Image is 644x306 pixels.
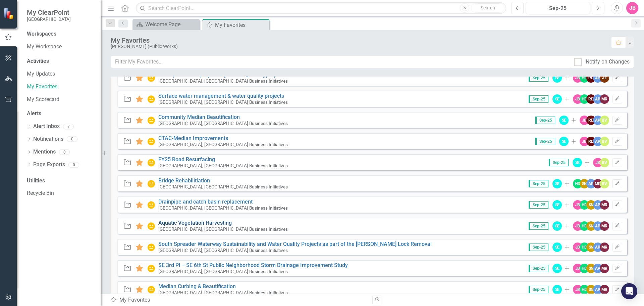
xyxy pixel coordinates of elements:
[147,243,155,251] img: In Progress
[158,121,288,126] small: [GEOGRAPHIC_DATA], [GEOGRAPHIC_DATA] Business Initiatives
[158,114,240,120] a: Community Median Beautification
[529,244,548,251] span: Sep-25
[158,205,288,211] small: [GEOGRAPHIC_DATA], [GEOGRAPHIC_DATA] Business Initiatives
[586,137,596,146] div: RD
[600,200,609,210] div: MR
[600,137,609,146] div: BV
[33,135,63,143] a: Notifications
[158,220,232,226] a: Aquatic Vegetation Harvesting
[529,201,548,209] span: Sep-25
[147,116,155,124] img: In Progress
[158,290,288,295] small: [GEOGRAPHIC_DATA], [GEOGRAPHIC_DATA] Business Initiatives
[600,94,609,104] div: MR
[27,43,94,51] a: My Workspace
[580,285,589,294] div: HD
[586,285,596,294] div: SN
[27,110,94,118] div: Alerts
[573,179,582,188] div: HD
[68,162,79,168] div: 0
[27,70,94,78] a: My Updates
[573,285,582,294] div: JB
[535,117,555,124] span: Sep-25
[158,93,284,99] a: Surface water management & water quality projects
[600,285,609,294] div: MR
[158,199,253,205] a: Drainpipe and catch basin replacement
[33,148,56,156] a: Mentions
[626,2,638,14] button: JB
[593,200,602,210] div: AP
[158,99,288,105] small: [GEOGRAPHIC_DATA], [GEOGRAPHIC_DATA] Business Initiatives
[215,21,268,29] div: My Favorites
[586,264,596,273] div: SN
[158,177,210,184] a: Bridge Rehabilitiation
[158,283,236,290] a: Median Curbing & Beautification
[471,3,504,13] button: Search
[580,200,589,210] div: HD
[593,137,602,146] div: AP
[600,73,609,83] div: JZ
[529,222,548,230] span: Sep-25
[580,264,589,273] div: HD
[580,221,589,231] div: HD
[27,16,71,22] small: [GEOGRAPHIC_DATA]
[529,180,548,187] span: Sep-25
[600,179,609,188] div: BV
[147,286,155,294] img: In Progress
[600,264,609,273] div: MR
[3,7,15,19] img: ClearPoint Strategy
[552,243,562,252] div: SE
[586,179,596,188] div: AP
[593,243,602,252] div: AP
[147,201,155,209] img: In Progress
[526,2,590,14] button: Sep-25
[33,161,65,169] a: Page Exports
[593,285,602,294] div: AP
[158,184,288,189] small: [GEOGRAPHIC_DATA], [GEOGRAPHIC_DATA] Business Initiatives
[111,44,604,49] div: [PERSON_NAME] (Public Works)
[552,200,562,210] div: SE
[33,123,60,130] a: Alert Inbox
[481,5,495,10] span: Search
[145,20,198,29] div: Welcome Page
[580,116,589,125] div: JB
[158,248,288,253] small: [GEOGRAPHIC_DATA], [GEOGRAPHIC_DATA] Business Initiatives
[580,73,589,83] div: HD
[158,226,288,232] small: [GEOGRAPHIC_DATA], [GEOGRAPHIC_DATA] Business Initiatives
[621,283,637,299] div: Open Intercom Messenger
[593,158,602,167] div: JB
[586,116,596,125] div: RD
[593,116,602,125] div: AP
[535,138,555,145] span: Sep-25
[580,243,589,252] div: HD
[593,94,602,104] div: AP
[559,137,569,146] div: SE
[586,94,596,104] div: RD
[158,269,288,274] small: [GEOGRAPHIC_DATA], [GEOGRAPHIC_DATA] Business Initiatives
[529,265,548,272] span: Sep-25
[529,95,548,103] span: Sep-25
[158,262,348,268] a: SE 3rd Pl – SE 6th St Public Neighborhood Storm Drainage Improvement Study
[586,200,596,210] div: SN
[147,137,155,145] img: In Progress
[63,124,74,129] div: 7
[158,135,228,141] a: CTAC-Median Improvements
[593,264,602,273] div: AP
[27,83,94,91] a: My Favorites
[158,78,288,84] small: [GEOGRAPHIC_DATA], [GEOGRAPHIC_DATA] Business Initiatives
[573,94,582,104] div: JB
[586,221,596,231] div: SN
[147,222,155,230] img: In Progress
[111,37,604,44] div: My Favorites
[158,142,288,147] small: [GEOGRAPHIC_DATA], [GEOGRAPHIC_DATA] Business Initiatives
[593,221,602,231] div: AP
[600,116,609,125] div: BV
[147,95,155,103] img: In Progress
[552,179,562,188] div: SE
[158,156,215,163] a: FY25 Road Resurfacing
[528,4,588,12] div: Sep-25
[600,243,609,252] div: MR
[586,58,630,66] div: Notify on Changes
[110,296,367,304] div: My Favorites
[27,96,94,103] a: My Scorecard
